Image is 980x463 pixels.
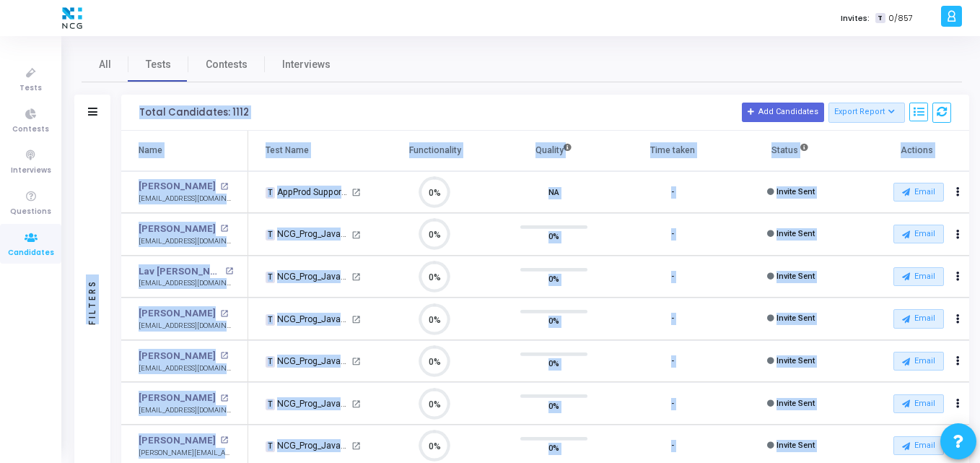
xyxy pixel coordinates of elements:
[220,183,228,191] mat-icon: open_in_new
[548,313,559,328] span: 0%
[376,131,495,171] th: Functionality
[671,271,674,283] div: -
[351,315,361,324] mat-icon: open_in_new
[671,355,674,368] div: -
[351,272,361,282] mat-icon: open_in_new
[99,57,111,72] span: All
[948,394,968,414] button: Actions
[266,270,349,283] div: NCG_Prog_JavaFS_2025_Test
[139,321,233,332] div: [EMAIL_ADDRESS][DOMAIN_NAME]
[732,131,851,171] th: Status
[671,313,674,325] div: -
[86,222,99,381] div: Filters
[248,131,375,171] th: Test Name
[875,13,885,24] span: T
[548,272,559,286] span: 0%
[351,188,361,197] mat-icon: open_in_new
[893,183,944,202] button: Email
[220,394,228,402] mat-icon: open_in_new
[139,222,216,236] a: [PERSON_NAME]
[139,349,216,363] a: [PERSON_NAME]
[948,182,968,202] button: Actions
[650,142,695,158] div: Time taken
[776,272,815,281] span: Invite Sent
[220,436,228,444] mat-icon: open_in_new
[139,363,233,374] div: [EMAIL_ADDRESS][DOMAIN_NAME]
[893,394,944,413] button: Email
[266,355,349,368] div: NCG_Prog_JavaFS_2025_Test
[266,187,275,199] span: T
[220,352,228,360] mat-icon: open_in_new
[548,441,559,455] span: 0%
[266,441,275,453] span: T
[548,398,559,412] span: 0%
[776,399,815,408] span: Invite Sent
[841,12,870,25] label: Invites:
[776,356,815,365] span: Invite Sent
[893,309,944,328] button: Email
[139,179,216,194] a: [PERSON_NAME]
[948,351,968,371] button: Actions
[671,440,674,452] div: -
[742,103,824,121] button: Add Candidates
[776,187,815,196] span: Invite Sent
[139,142,162,158] div: Name
[671,228,674,241] div: -
[206,57,248,72] span: Contests
[828,103,906,123] button: Export Report
[948,267,968,287] button: Actions
[266,356,275,368] span: T
[266,439,349,452] div: NCG_Prog_JavaFS_2025_Test
[893,267,944,286] button: Email
[893,352,944,371] button: Email
[139,278,233,289] div: [EMAIL_ADDRESS][DOMAIN_NAME]
[146,57,171,72] span: Tests
[351,441,361,451] mat-icon: open_in_new
[351,357,361,366] mat-icon: open_in_new
[282,57,331,72] span: Interviews
[351,230,361,240] mat-icon: open_in_new
[266,272,275,283] span: T
[266,313,349,326] div: NCG_Prog_JavaFS_2025_Test
[10,206,51,218] span: Questions
[220,310,228,318] mat-icon: open_in_new
[548,356,559,371] span: 0%
[220,225,228,233] mat-icon: open_in_new
[12,124,49,136] span: Contests
[266,397,349,410] div: NCG_Prog_JavaFS_2025_Test
[671,186,674,199] div: -
[139,391,216,405] a: [PERSON_NAME]
[225,267,233,275] mat-icon: open_in_new
[671,398,674,410] div: -
[266,186,349,199] div: AppProd Support_NCG_L3
[139,433,216,448] a: [PERSON_NAME]
[266,314,275,326] span: T
[139,194,233,204] div: [EMAIL_ADDRESS][DOMAIN_NAME]
[139,107,249,118] div: Total Candidates: 1112
[266,230,275,241] span: T
[948,309,968,329] button: Actions
[948,225,968,245] button: Actions
[11,165,51,177] span: Interviews
[548,229,559,243] span: 0%
[139,264,222,279] a: Lav [PERSON_NAME]
[776,313,815,323] span: Invite Sent
[548,185,559,199] span: NA
[494,131,613,171] th: Quality
[351,399,361,409] mat-icon: open_in_new
[893,436,944,455] button: Email
[139,448,233,459] div: [PERSON_NAME][EMAIL_ADDRESS][DOMAIN_NAME]
[8,247,54,259] span: Candidates
[139,306,216,321] a: [PERSON_NAME]
[139,405,233,416] div: [EMAIL_ADDRESS][DOMAIN_NAME]
[139,236,233,247] div: [EMAIL_ADDRESS][DOMAIN_NAME]
[266,399,275,410] span: T
[776,229,815,238] span: Invite Sent
[266,228,349,241] div: NCG_Prog_JavaFS_2025_Test
[58,4,86,33] img: logo
[776,441,815,450] span: Invite Sent
[851,131,970,171] th: Actions
[893,225,944,243] button: Email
